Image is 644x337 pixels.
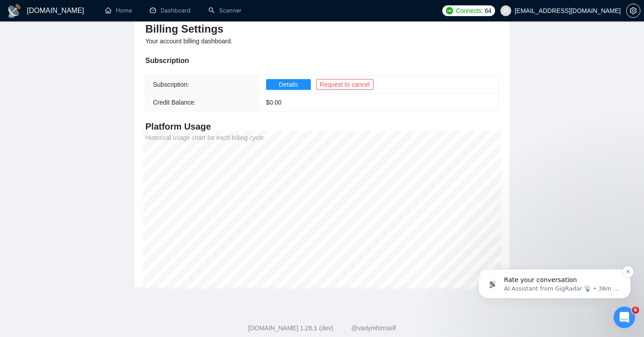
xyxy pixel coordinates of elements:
span: 64 [485,6,491,16]
p: Message from AI Assistant from GigRadar 📡, sent 36m ago [39,72,154,80]
img: logo [7,4,21,18]
span: Rate your conversation [39,63,112,71]
a: @vadymhimself [351,324,396,332]
h4: Platform Usage [145,120,499,133]
img: Profile image for AI Assistant from GigRadar 📡 [20,64,34,79]
span: Credit Balance: [153,99,196,106]
a: [DOMAIN_NAME] 1.26.1 (dev) [248,324,334,332]
a: searchScanner [208,7,241,14]
span: $ 0.00 [266,99,282,106]
button: Dismiss notification [157,53,169,65]
a: dashboardDashboard [150,7,191,14]
span: Subscription: [153,81,189,88]
iframe: Intercom live chat [614,307,635,328]
div: message notification from AI Assistant from GigRadar 📡, 36m ago. Rate your conversation [13,56,165,86]
img: upwork-logo.png [446,7,453,14]
span: user [503,8,509,14]
button: Details [266,79,311,90]
span: Request to cancel [320,80,370,89]
a: homeHome [105,7,132,14]
span: Connects: [456,6,483,16]
a: setting [626,7,640,14]
span: setting [627,7,640,14]
span: Your account billing dashboard. [145,38,233,45]
button: setting [626,4,640,18]
iframe: Intercom notifications message [465,213,644,313]
div: Subscription [145,55,499,66]
span: Details [279,80,298,89]
h3: Billing Settings [145,22,499,36]
span: 6 [632,307,639,314]
button: Request to cancel [316,79,373,90]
